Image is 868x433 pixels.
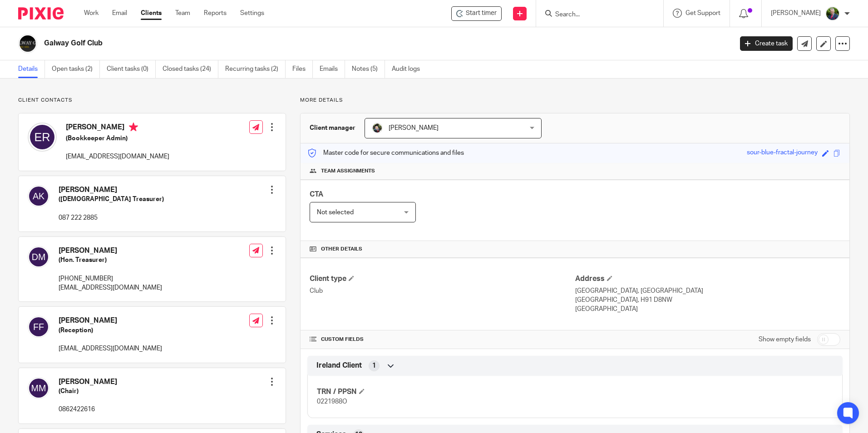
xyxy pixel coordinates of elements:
img: svg%3E [28,123,57,152]
div: Galway Golf Club [451,6,502,21]
a: Files [292,60,313,78]
a: Audit logs [392,60,427,78]
a: Settings [240,9,264,18]
a: Notes (5) [352,60,385,78]
div: sour-blue-fractal-journey [747,148,818,158]
img: svg%3E [28,185,49,207]
p: [PERSON_NAME] [771,9,821,18]
img: Jade.jpeg [372,123,383,133]
p: [GEOGRAPHIC_DATA], [GEOGRAPHIC_DATA] [575,286,840,295]
h2: Galway Golf Club [44,39,590,48]
p: Master code for secure communications and files [307,148,464,157]
span: Team assignments [321,167,375,175]
h4: [PERSON_NAME] [59,246,162,256]
p: [PHONE_NUMBER] [59,274,162,283]
h5: (Chair) [59,387,117,396]
img: svg%3E [28,246,49,268]
a: Details [18,60,45,78]
a: Emails [320,60,345,78]
img: svg%3E [28,377,49,399]
a: Closed tasks (24) [163,60,218,78]
i: Primary [129,123,138,132]
p: Client contacts [18,97,286,104]
p: [GEOGRAPHIC_DATA] [575,305,840,314]
span: [PERSON_NAME] [389,125,439,131]
a: Open tasks (2) [52,60,100,78]
img: Logo.png [18,34,37,53]
p: [GEOGRAPHIC_DATA], H91 D8NW [575,295,840,305]
h4: [PERSON_NAME] [59,316,162,325]
h4: Address [575,274,840,284]
span: Not selected [317,209,354,216]
a: Client tasks (0) [107,60,156,78]
p: More details [300,97,850,104]
h4: [PERSON_NAME] [66,123,169,134]
h4: TRN / PPSN [317,387,575,397]
a: Recurring tasks (2) [225,60,286,78]
span: Start timer [466,9,497,18]
a: Create task [740,36,793,51]
img: Pixie [18,7,64,20]
h5: (Reception) [59,326,162,335]
h4: [PERSON_NAME] [59,377,117,387]
h5: ([DEMOGRAPHIC_DATA] Treasurer) [59,195,164,204]
h4: [PERSON_NAME] [59,185,164,195]
p: [EMAIL_ADDRESS][DOMAIN_NAME] [59,283,162,292]
span: Other details [321,246,362,253]
p: Club [310,286,575,295]
a: Clients [141,9,162,18]
h5: (Hon. Treasurer) [59,256,162,265]
h4: CUSTOM FIELDS [310,336,575,343]
a: Work [84,9,99,18]
p: 087 222 2885 [59,213,164,222]
p: [EMAIL_ADDRESS][DOMAIN_NAME] [59,344,162,353]
label: Show empty fields [759,335,811,344]
a: Reports [204,9,227,18]
span: 0221988O [317,399,347,405]
h4: Client type [310,274,575,284]
a: Email [112,9,127,18]
h5: (Bookkeeper Admin) [66,134,169,143]
img: download.png [825,6,840,21]
p: 0862422616 [59,405,117,414]
img: svg%3E [28,316,49,338]
p: [EMAIL_ADDRESS][DOMAIN_NAME] [66,152,169,161]
h3: Client manager [310,123,355,133]
span: Ireland Client [316,361,362,370]
a: Team [175,9,190,18]
span: 1 [372,361,376,370]
span: CTA [310,191,323,198]
input: Search [554,11,636,19]
span: Get Support [686,10,720,16]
